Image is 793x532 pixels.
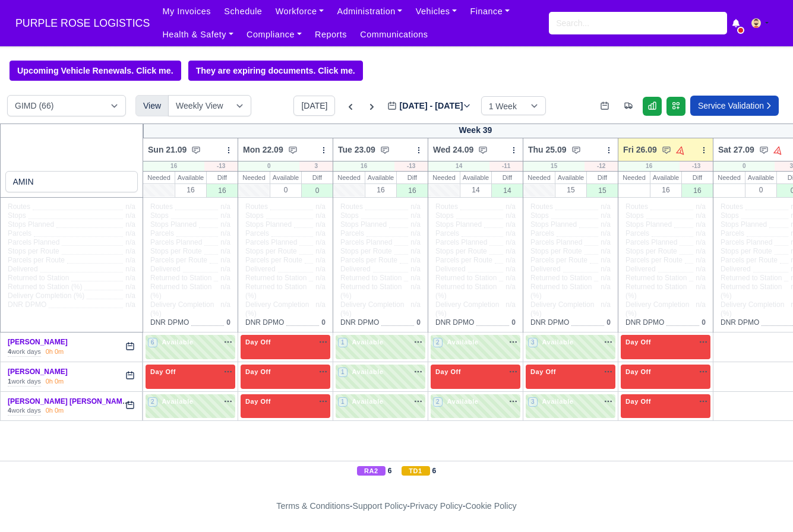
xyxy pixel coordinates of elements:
[433,368,463,376] span: Day Off
[625,202,648,211] span: Routes
[410,265,421,273] span: n/a
[8,247,59,256] span: Stops per Route
[340,202,363,211] span: Routes
[432,466,437,476] strong: 6
[435,274,497,283] span: Returned to Station
[601,274,611,282] span: n/a
[650,172,681,183] div: Available
[125,202,135,211] span: n/a
[696,202,706,211] span: n/a
[350,368,386,376] span: Available
[220,283,230,291] span: n/a
[506,211,516,220] span: n/a
[530,247,582,256] span: Stops per Route
[315,238,326,246] span: n/a
[135,95,169,116] div: View
[625,229,649,238] span: Parcels
[540,397,576,406] span: Available
[721,300,786,318] span: Delivery Completion (%)
[623,397,653,406] span: Day Off
[150,265,181,274] span: Delivered
[8,256,65,265] span: Parcels per Route
[506,238,516,246] span: n/a
[721,318,759,327] span: DNR DPMO
[587,183,618,197] div: 15
[465,501,516,511] a: Cookie Policy
[220,256,230,264] span: n/a
[410,274,421,282] span: n/a
[160,338,196,346] span: Available
[226,318,230,327] span: 0
[125,211,135,220] span: n/a
[523,161,585,171] div: 15
[340,220,387,229] span: Stops Planned
[435,265,466,274] span: Delivered
[8,407,11,414] strong: 4
[606,318,611,327] span: 0
[587,172,618,183] div: Diff
[315,202,326,211] span: n/a
[148,368,178,376] span: Day Off
[125,256,135,264] span: n/a
[696,211,706,220] span: n/a
[435,318,474,327] span: DNR DPMO
[220,247,230,255] span: n/a
[625,238,677,247] span: Parcels Planned
[220,220,230,229] span: n/a
[243,397,273,406] span: Day Off
[410,256,421,264] span: n/a
[340,283,406,300] span: Returned to Station (%)
[245,300,311,318] span: Delivery Completion (%)
[321,318,326,327] span: 0
[696,238,706,246] span: n/a
[721,265,751,274] span: Delivered
[530,265,561,274] span: Delivered
[650,183,681,196] div: 16
[299,161,333,171] div: 3
[734,475,793,532] iframe: Chat Widget
[125,274,135,282] span: n/a
[8,211,26,220] span: Stops
[276,501,349,511] a: Terms & Conditions
[625,256,683,265] span: Parcels per Route
[125,265,135,273] span: n/a
[713,161,775,171] div: 0
[8,378,11,385] strong: 1
[530,211,549,220] span: Stops
[245,238,297,247] span: Parcels Planned
[220,202,230,211] span: n/a
[696,256,706,264] span: n/a
[625,211,644,220] span: Stops
[150,256,207,265] span: Parcels per Route
[8,292,84,300] span: Delivery Completion (%)
[333,172,365,183] div: Needed
[682,172,713,183] div: Diff
[156,23,240,46] a: Health & Safety
[530,202,553,211] span: Routes
[245,265,276,274] span: Delivered
[625,247,677,256] span: Stops per Route
[489,161,523,171] div: -11
[340,265,371,274] span: Delivered
[601,247,611,255] span: n/a
[530,256,587,265] span: Parcels per Route
[150,247,202,256] span: Stops per Route
[333,161,394,171] div: 16
[445,338,481,346] span: Available
[46,377,64,387] div: 0h 0m
[293,96,335,116] button: [DATE]
[721,220,767,229] span: Stops Planned
[245,256,302,265] span: Parcels per Route
[8,368,68,376] a: [PERSON_NAME]
[601,238,611,246] span: n/a
[410,220,421,229] span: n/a
[150,202,173,211] span: Routes
[245,202,268,211] span: Routes
[220,211,230,220] span: n/a
[8,229,31,238] span: Parcels
[601,202,611,211] span: n/a
[245,229,269,238] span: Parcels
[150,283,216,300] span: Returned to Station (%)
[435,202,458,211] span: Routes
[506,283,516,291] span: n/a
